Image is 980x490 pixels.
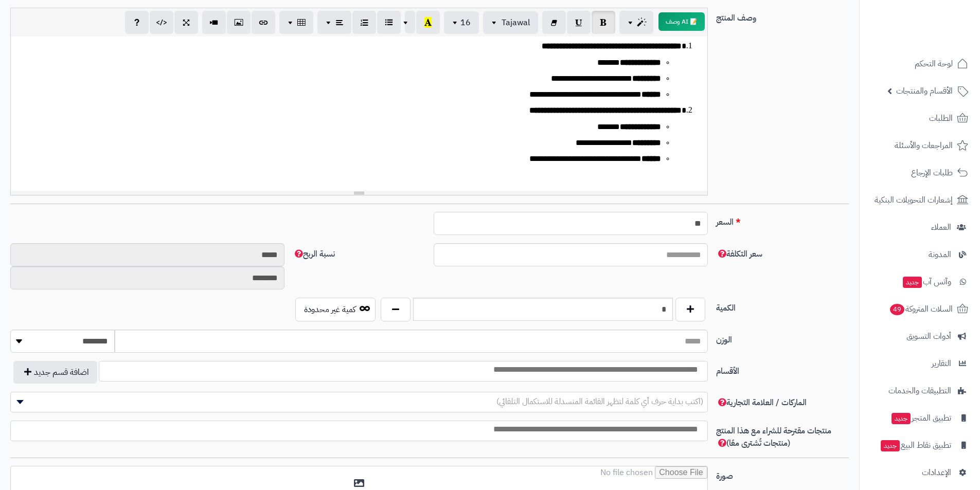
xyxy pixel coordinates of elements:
[922,465,951,480] span: الإعدادات
[932,356,951,371] span: التقارير
[911,166,953,180] span: طلبات الإرجاع
[915,57,953,71] span: لوحة التحكم
[895,138,953,153] span: المراجعات والأسئلة
[502,16,530,29] span: Tajawal
[903,277,922,288] span: جديد
[866,106,974,131] a: الطلبات
[881,440,900,451] span: جديد
[712,330,853,346] label: الوزن
[483,11,538,34] button: Tajawal
[496,395,703,408] span: (اكتب بداية حرف أي كلمة لتظهر القائمة المنسدلة للاستكمال التلقائي)
[866,51,974,76] a: لوحة التحكم
[892,413,911,424] span: جديد
[890,411,951,425] span: تطبيق المتجر
[716,425,831,449] span: منتجات مقترحة للشراء مع هذا المنتج (منتجات تُشترى معًا)
[460,16,471,29] span: 16
[712,212,853,228] label: السعر
[866,351,974,376] a: التقارير
[13,361,97,384] button: اضافة قسم جديد
[889,302,953,316] span: السلات المتروكة
[896,84,953,98] span: الأقسام والمنتجات
[866,378,974,403] a: التطبيقات والخدمات
[866,297,974,321] a: السلات المتروكة49
[910,29,970,50] img: logo-2.png
[866,269,974,294] a: وآتس آبجديد
[716,248,762,260] span: سعر التكلفة
[716,396,807,409] span: الماركات / العلامة التجارية
[866,460,974,485] a: الإعدادات
[866,406,974,430] a: تطبيق المتجرجديد
[888,384,951,398] span: التطبيقات والخدمات
[712,8,853,24] label: وصف المنتج
[658,12,705,31] button: 📝 AI وصف
[712,298,853,314] label: الكمية
[866,188,974,212] a: إشعارات التحويلات البنكية
[866,160,974,185] a: طلبات الإرجاع
[866,242,974,267] a: المدونة
[931,220,951,234] span: العملاء
[866,433,974,458] a: تطبيق نقاط البيعجديد
[712,361,853,377] label: الأقسام
[906,329,951,343] span: أدوات التسويق
[880,438,951,452] span: تطبيق نقاط البيع
[929,111,953,125] span: الطلبات
[890,304,904,315] span: 49
[444,11,479,34] button: 16
[866,324,974,349] a: أدوات التسويق
[929,247,951,262] span: المدونة
[866,133,974,158] a: المراجعات والأسئلة
[866,215,974,240] a: العملاء
[902,275,951,289] span: وآتس آب
[293,248,335,260] span: نسبة الربح
[712,466,853,482] label: صورة
[875,193,953,207] span: إشعارات التحويلات البنكية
